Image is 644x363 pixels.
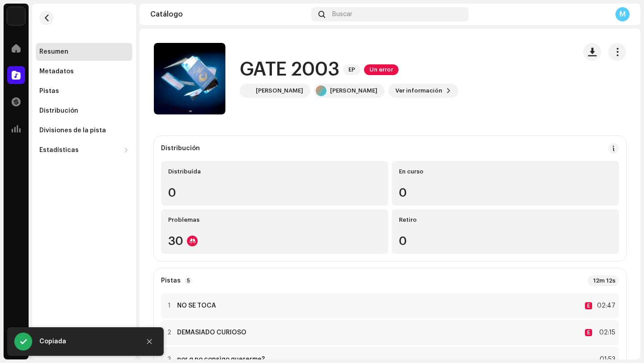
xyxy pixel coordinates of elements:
img: 924e2d94-78c9-4512-894f-d23a0a1f8228 [241,85,252,96]
div: Metadatos [39,68,74,75]
re-m-nav-item: Pistas [36,82,132,100]
div: Distribución [39,107,78,114]
div: M [615,7,630,21]
button: Ver información [388,84,458,98]
div: En curso [399,168,612,175]
img: 297a105e-aa6c-4183-9ff4-27133c00f2e2 [7,7,25,25]
re-m-nav-item: Metadatos [36,63,132,80]
strong: por q no consigo quererme? [177,356,265,363]
button: Close [140,333,158,350]
re-m-nav-item: Distribución [36,102,132,120]
strong: DEMASIADO CURIOSO [177,329,246,336]
span: EP [343,64,360,75]
div: Retiro [399,216,612,224]
div: E [585,329,592,336]
strong: NO SE TOCA [177,302,216,309]
div: 02:15 [596,327,615,338]
div: Distribución [161,145,200,152]
div: 02:47 [596,300,615,311]
div: E [585,302,592,309]
div: Catálogo [150,11,308,18]
div: [PERSON_NAME] [256,87,303,94]
h1: GATE 2003 [240,59,339,80]
span: Buscar [332,11,352,18]
div: [PERSON_NAME] [330,87,377,94]
div: Distribuída [168,168,381,175]
re-m-nav-item: Divisiones de la pista [36,122,132,139]
span: Ver información [395,82,442,100]
span: Un error [364,64,398,75]
div: Estadísticas [39,147,79,154]
div: Resumen [39,48,68,55]
re-m-nav-item: Resumen [36,43,132,61]
div: Divisiones de la pista [39,127,106,134]
re-m-nav-dropdown: Estadísticas [36,141,132,159]
div: Copiada [39,336,133,347]
strong: Pistas [161,277,181,284]
div: Pistas [39,88,59,95]
div: Problemas [168,216,381,224]
div: 12m 12s [588,275,619,286]
p-badge: 5 [184,277,193,285]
